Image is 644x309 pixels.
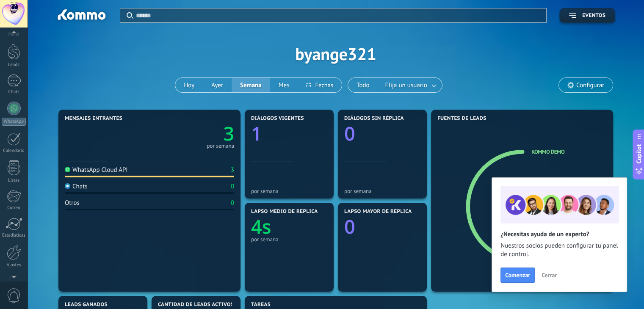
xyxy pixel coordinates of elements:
[251,188,327,194] div: por semana
[251,116,304,121] span: Diálogos vigentes
[505,272,530,278] span: Comenzar
[251,214,271,240] text: 4s
[500,268,535,283] button: Comenzar
[2,262,26,268] div: Ajustes
[538,269,561,281] button: Cerrar
[65,199,80,207] div: Otros
[65,182,88,190] div: Chats
[500,230,618,238] h2: ¿Necesitas ayuda de un experto?
[576,82,604,89] span: Configurar
[384,80,429,91] span: Elija un usuario
[2,205,26,211] div: Correo
[223,121,234,146] text: 3
[344,188,420,194] div: por semana
[531,148,564,155] a: Kommo Demo
[203,78,232,92] button: Ayer
[635,144,643,164] span: Copilot
[344,209,412,215] span: Lapso mayor de réplica
[2,118,26,126] div: WhatsApp
[65,166,128,174] div: WhatsApp Cloud API
[270,78,298,92] button: Mes
[348,78,378,92] button: Todo
[437,116,486,121] span: Fuentes de leads
[149,121,234,146] a: 3
[65,167,70,172] img: WhatsApp Cloud API
[207,144,234,148] div: por semana
[231,182,234,190] div: 0
[251,302,271,308] span: Tareas
[232,78,270,92] button: Semana
[65,116,122,121] span: Mensajes entrantes
[231,199,234,207] div: 0
[2,233,26,238] div: Estadísticas
[231,166,234,174] div: 3
[2,89,26,95] div: Chats
[251,236,327,243] div: por semana
[378,78,442,92] button: Elija un usuario
[344,214,355,240] text: 0
[298,78,341,92] button: Fechas
[175,78,203,92] button: Hoy
[251,209,318,215] span: Lapso medio de réplica
[158,302,234,308] span: Cantidad de leads activos
[500,242,618,259] span: Nuestros socios pueden configurar tu panel de control.
[251,121,262,146] text: 1
[2,148,26,154] div: Calendario
[65,302,108,308] span: Leads ganados
[2,178,26,183] div: Listas
[344,121,355,146] text: 0
[65,183,70,189] img: Chats
[542,272,557,278] span: Cerrar
[344,116,404,121] span: Diálogos sin réplica
[582,13,605,19] span: Eventos
[2,62,26,68] div: Leads
[559,8,615,23] button: Eventos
